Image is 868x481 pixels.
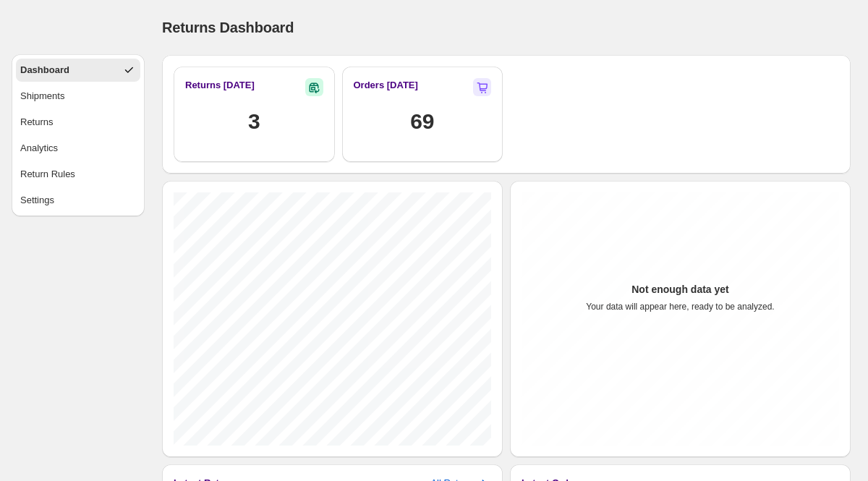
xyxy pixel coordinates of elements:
h3: Returns [DATE] [185,78,255,93]
button: Analytics [16,137,140,160]
div: Settings [20,193,54,208]
button: Return Rules [16,163,140,186]
button: Returns [16,111,140,134]
span: Returns Dashboard [162,20,294,35]
div: Dashboard [20,63,69,77]
div: Shipments [20,89,64,103]
div: Analytics [20,141,58,156]
button: Shipments [16,85,140,108]
h1: 69 [410,107,434,136]
h2: Orders [DATE] [354,78,418,93]
h1: 3 [248,107,260,136]
div: Returns [20,115,54,129]
button: Dashboard [16,59,140,82]
button: Settings [16,189,140,212]
div: Return Rules [20,167,75,182]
